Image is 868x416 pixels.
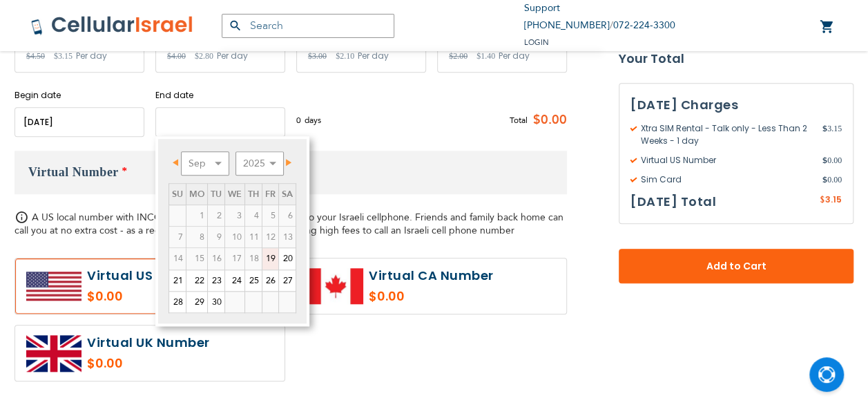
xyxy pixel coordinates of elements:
[528,110,567,131] span: $0.00
[155,89,285,102] label: End date
[476,51,495,61] span: $1.40
[217,50,248,62] span: Per day
[235,151,284,176] select: Select year
[169,248,186,269] span: 14
[186,248,207,270] td: minimum 5 days rental Or minimum 4 months on Long term plans
[449,51,467,61] span: $2.00
[173,159,178,166] span: Prev
[305,114,321,126] span: days
[308,51,327,61] span: $3.00
[208,292,224,312] a: 30
[169,270,186,291] a: 21
[664,259,808,274] span: Add to Cart
[630,95,842,115] h3: [DATE] Charges
[186,270,207,291] a: 22
[262,248,278,269] a: 19
[499,50,530,62] span: Per day
[245,248,262,269] span: 18
[186,248,207,269] span: 15
[822,122,827,135] span: $
[186,292,207,312] a: 29
[207,248,224,270] td: minimum 5 days rental Or minimum 4 months on Long term plans
[286,159,291,166] span: Next
[170,154,187,171] a: Prev
[279,270,296,291] a: 27
[630,154,822,167] span: Virtual US Number
[524,1,560,15] a: Support
[54,51,73,61] span: $3.15
[208,248,224,269] span: 16
[181,151,229,176] select: Select month
[76,50,107,62] span: Per day
[278,154,295,171] a: Next
[822,154,827,167] span: $
[245,270,262,291] a: 25
[244,248,262,270] td: minimum 5 days rental Or minimum 4 months on Long term plans
[822,173,827,186] span: $
[168,248,186,270] td: minimum 5 days rental Or minimum 4 months on Long term plans
[225,270,244,291] a: 24
[15,107,144,137] input: MM/DD/YYYY
[225,248,244,269] span: 17
[262,270,278,291] a: 26
[822,173,842,186] span: 0.00
[619,48,853,69] strong: Your Total
[15,89,144,102] label: Begin date
[169,292,186,312] a: 28
[630,191,716,212] h3: [DATE] Total
[208,270,224,291] a: 23
[524,37,549,48] span: Login
[296,114,305,126] span: 0
[524,17,675,35] li: /
[510,114,528,126] span: Total
[15,211,563,237] span: A US local number with INCOMING calls and sms, that comes to your Israeli cellphone. Friends and ...
[630,173,822,186] span: Sim Card
[822,122,842,147] span: 3.15
[630,122,822,147] span: Xtra SIM Rental - Talk only - Less Than 2 Weeks - 1 day
[524,19,610,32] a: [PHONE_NUMBER]
[167,51,186,61] span: $4.00
[336,51,354,61] span: $2.10
[26,51,45,61] span: $4.50
[155,107,285,137] input: MM/DD/YYYY
[613,19,675,32] a: 072-224-3300
[619,249,853,283] button: Add to Cart
[195,51,213,61] span: $2.80
[30,15,194,36] img: Cellular Israel
[825,193,842,205] span: 3.15
[28,165,119,179] span: Virtual Number
[820,194,825,207] span: $
[222,14,394,38] input: Search
[279,248,296,269] a: 20
[822,154,842,167] span: 0.00
[224,248,244,270] td: minimum 5 days rental Or minimum 4 months on Long term plans
[358,50,389,62] span: Per day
